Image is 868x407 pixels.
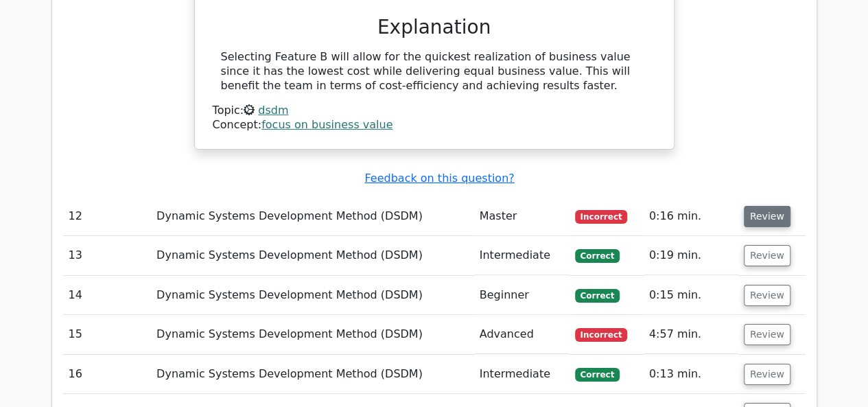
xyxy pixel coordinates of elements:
[221,16,648,39] h3: Explanation
[261,118,392,131] a: focus on business value
[151,236,474,275] td: Dynamic Systems Development Method (DSDM)
[744,324,790,345] button: Review
[575,210,628,224] span: Incorrect
[213,118,656,132] div: Concept:
[221,50,648,93] div: Selecting Feature B will allow for the quickest realization of business value since it has the lo...
[63,315,152,354] td: 15
[644,276,738,315] td: 0:15 min.
[575,368,620,382] span: Correct
[364,172,514,185] a: Feedback on this question?
[644,355,738,394] td: 0:13 min.
[213,104,656,118] div: Topic:
[575,328,628,342] span: Incorrect
[644,236,738,275] td: 0:19 min.
[474,355,570,394] td: Intermediate
[644,315,738,354] td: 4:57 min.
[474,197,570,236] td: Master
[258,104,288,117] a: dsdm
[744,364,790,385] button: Review
[63,197,152,236] td: 12
[575,289,620,303] span: Correct
[744,245,790,266] button: Review
[644,197,738,236] td: 0:16 min.
[575,249,620,263] span: Correct
[63,276,152,315] td: 14
[151,355,474,394] td: Dynamic Systems Development Method (DSDM)
[151,315,474,354] td: Dynamic Systems Development Method (DSDM)
[63,236,152,275] td: 13
[151,197,474,236] td: Dynamic Systems Development Method (DSDM)
[744,285,790,306] button: Review
[474,315,570,354] td: Advanced
[474,276,570,315] td: Beginner
[474,236,570,275] td: Intermediate
[744,206,790,227] button: Review
[151,276,474,315] td: Dynamic Systems Development Method (DSDM)
[63,355,152,394] td: 16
